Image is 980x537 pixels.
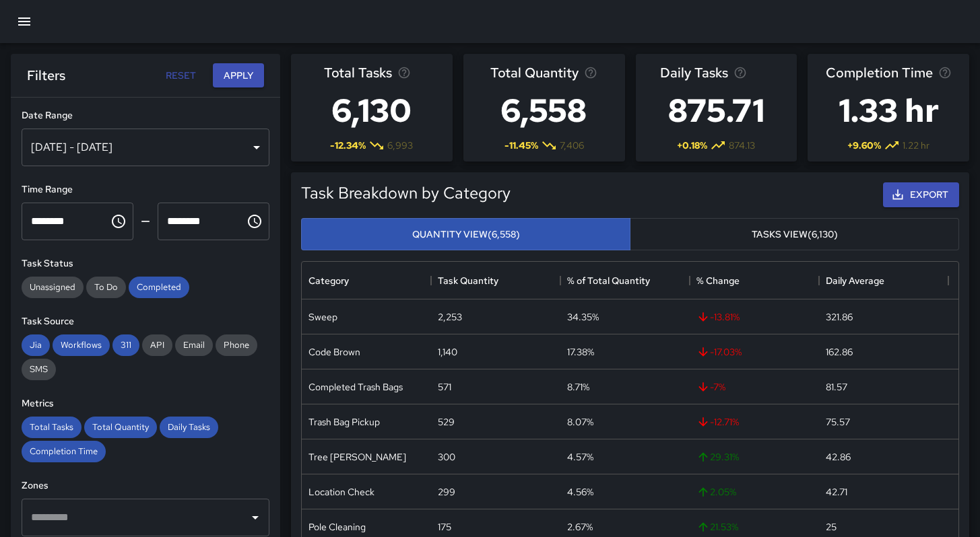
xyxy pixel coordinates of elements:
h6: Zones [22,478,269,493]
div: 81.57 [826,380,847,394]
span: 311 [112,339,139,351]
div: 75.57 [826,415,850,429]
h3: 6,558 [490,83,597,137]
div: Total Quantity [84,417,157,438]
div: Trash Bag Pickup [308,415,380,429]
div: Daily Average [819,262,948,299]
div: 299 [438,485,455,499]
div: 4.57% [567,450,593,464]
span: 2.05 % [696,485,736,499]
span: 1.22 hr [903,139,929,152]
span: 29.31 % [696,450,739,464]
div: 175 [438,520,451,534]
div: Unassigned [22,277,84,298]
span: Daily Tasks [160,421,218,433]
div: Completed [129,277,189,298]
div: 529 [438,415,455,429]
div: 42.71 [826,485,847,499]
h6: Time Range [22,182,269,197]
span: Completed [129,281,189,293]
div: 2.67% [567,520,593,534]
span: -13.81 % [696,310,740,324]
div: Sweep [308,310,337,324]
div: Pole Cleaning [308,520,366,534]
span: -12.34 % [330,139,366,152]
div: Category [308,262,349,299]
div: % Change [696,262,740,299]
span: Daily Tasks [660,62,728,83]
button: Apply [213,63,264,88]
span: 874.13 [729,139,755,152]
div: Task Quantity [431,262,560,299]
button: Export [883,182,959,207]
div: 17.38% [567,345,594,359]
span: Completion Time [826,62,933,83]
button: Choose time, selected time is 11:59 PM [241,208,268,235]
div: 1,140 [438,345,457,359]
span: Workflows [53,339,110,351]
div: % of Total Quantity [567,262,650,299]
svg: Average number of tasks per day in the selected period, compared to the previous period. [733,66,747,79]
span: Completion Time [22,445,106,457]
div: Jia [22,334,50,356]
div: 25 [826,520,837,534]
button: Open [246,508,265,527]
span: Unassigned [22,281,84,293]
div: Workflows [53,334,110,356]
span: Phone [216,339,257,351]
div: Phone [216,334,257,356]
span: Email [175,339,213,351]
span: -11.45 % [504,139,538,152]
div: 8.71% [567,380,589,394]
button: Quantity View(6,558) [301,218,630,251]
span: Total Tasks [324,62,392,83]
div: 4.56% [567,485,593,499]
div: API [142,334,172,356]
span: SMS [22,363,56,375]
div: Task Quantity [438,262,498,299]
svg: Average time taken to complete tasks in the selected period, compared to the previous period. [938,66,952,79]
div: Completed Trash Bags [308,380,403,394]
h6: Filters [27,65,65,86]
h3: 1.33 hr [826,83,952,137]
div: Daily Tasks [160,417,218,438]
button: Tasks View(6,130) [630,218,959,251]
div: [DATE] - [DATE] [22,129,269,166]
span: -7 % [696,380,725,394]
button: Reset [159,63,202,88]
span: -17.03 % [696,345,742,359]
div: Tree Wells [308,450,406,464]
h5: Task Breakdown by Category [301,182,511,204]
div: Daily Average [826,262,884,299]
span: Total Quantity [490,62,579,83]
h6: Task Source [22,314,269,329]
div: 321.86 [826,310,853,324]
div: 8.07% [567,415,593,429]
div: % of Total Quantity [560,262,690,299]
h6: Metrics [22,396,269,411]
div: Location Check [308,485,374,499]
span: 21.53 % [696,520,738,534]
span: + 9.60 % [847,139,881,152]
div: Completion Time [22,441,106,462]
div: Total Tasks [22,417,81,438]
svg: Total number of tasks in the selected period, compared to the previous period. [397,66,411,79]
div: Email [175,334,213,356]
div: 311 [112,334,139,356]
div: 2,253 [438,310,462,324]
span: Total Tasks [22,421,81,433]
svg: Total task quantity in the selected period, compared to the previous period. [584,66,597,79]
div: 162.86 [826,345,853,359]
h3: 6,130 [324,83,420,137]
span: API [142,339,172,351]
h6: Date Range [22,108,269,123]
span: 6,993 [387,139,413,152]
div: Code Brown [308,345,360,359]
div: % Change [690,262,819,299]
span: Jia [22,339,50,351]
div: 300 [438,450,455,464]
span: + 0.18 % [677,139,707,152]
div: 34.35% [567,310,599,324]
div: Category [302,262,431,299]
span: To Do [86,281,126,293]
